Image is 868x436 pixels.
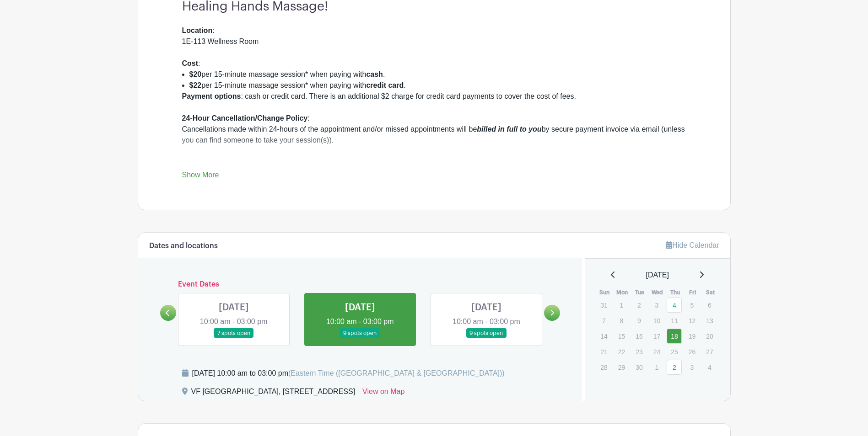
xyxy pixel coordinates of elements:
strong: 24-Hour Cancellation/Change Policy [182,114,308,122]
strong: $20 [189,70,202,78]
div: : cash or credit card. There is an additional $2 charge for credit card payments to cover the cos... [182,91,686,223]
p: 22 [614,345,629,359]
p: 30 [631,360,647,374]
p: 6 [702,298,717,312]
p: 4 [702,360,717,374]
a: Show More [182,171,219,182]
p: 19 [685,329,700,343]
p: 14 [596,329,611,343]
a: View on Map [362,386,404,401]
p: 24 [649,345,664,359]
p: 28 [596,360,611,374]
p: 16 [631,329,647,343]
p: 1 [614,298,629,312]
p: 17 [649,329,664,343]
p: 7 [596,314,611,328]
p: 2 [631,298,647,312]
th: Mon [614,288,631,297]
th: Thu [666,288,684,297]
p: 11 [667,314,682,328]
p: 5 [685,298,700,312]
span: (Eastern Time ([GEOGRAPHIC_DATA] & [GEOGRAPHIC_DATA])) [288,369,505,377]
p: 25 [667,345,682,359]
a: 4 [667,298,682,313]
strong: Location [182,27,213,34]
a: Hide Calendar [666,241,719,249]
p: 13 [702,314,717,328]
th: Sun [596,288,614,297]
h6: Dates and locations [149,242,218,250]
span: [DATE] [646,270,669,281]
p: 1 [649,360,664,374]
p: 27 [702,345,717,359]
strong: Cost [182,59,199,67]
em: billed in full to you [477,125,541,133]
p: 12 [685,314,700,328]
p: 23 [631,345,647,359]
h6: Event Dates [176,280,545,289]
div: VF [GEOGRAPHIC_DATA], [STREET_ADDRESS] [191,386,356,401]
th: Sat [701,288,719,297]
li: per 15-minute massage session* when paying with . [189,69,686,80]
th: Wed [649,288,667,297]
li: per 15-minute massage session* when paying with . [189,80,686,91]
p: 20 [702,329,717,343]
div: [DATE] 10:00 am to 03:00 pm [192,368,505,379]
p: 21 [596,345,611,359]
a: 18 [667,329,682,344]
th: Fri [684,288,702,297]
p: 3 [685,360,700,374]
strong: credit card [366,81,404,89]
p: 31 [596,298,611,312]
th: Tue [631,288,649,297]
p: 26 [685,345,700,359]
p: 10 [649,314,664,328]
p: 3 [649,298,664,312]
strong: Payment options [182,92,241,100]
strong: $22 [189,81,202,89]
p: 29 [614,360,629,374]
strong: cash [366,70,383,78]
p: 15 [614,329,629,343]
p: 9 [631,314,647,328]
a: 2 [667,360,682,375]
p: 8 [614,314,629,328]
div: : 1E-113 Wellness Room : [182,25,686,69]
